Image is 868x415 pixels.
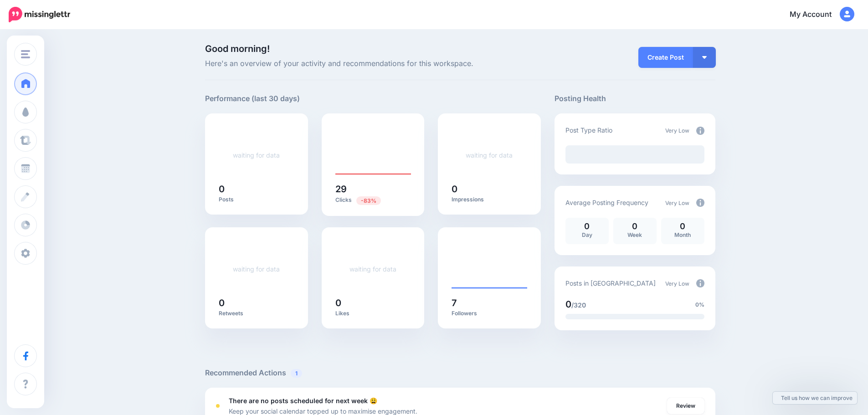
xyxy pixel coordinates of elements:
[205,58,541,70] span: Here's an overview of your activity and recommendations for this workspace.
[335,196,411,205] p: Clicks
[555,93,715,104] h5: Posting Health
[219,184,294,194] h5: 0
[233,265,280,273] a: waiting for data
[696,199,704,207] img: info-circle-grey.png
[618,222,652,231] p: 0
[349,265,396,273] a: waiting for data
[466,151,513,159] a: waiting for data
[219,298,294,307] h5: 0
[219,196,294,203] p: Posts
[356,196,381,205] span: Previous period: 173
[773,392,857,404] a: Tell us how we can improve
[21,50,30,58] img: menu.png
[565,299,571,310] span: 0
[229,397,377,405] b: There are no posts scheduled for next week 😩
[205,367,715,379] h5: Recommended Actions
[665,127,689,134] span: Very Low
[452,196,527,203] p: Impressions
[666,222,700,231] p: 0
[638,47,693,68] a: Create Post
[582,231,592,238] span: Day
[205,93,300,104] h5: Performance (last 30 days)
[702,56,707,59] img: arrow-down-white.png
[205,43,270,54] span: Good morning!
[571,301,586,309] span: /320
[565,125,612,135] p: Post Type Ratio
[9,7,70,22] img: Missinglettr
[781,4,854,26] a: My Account
[452,184,527,194] h5: 0
[335,184,411,194] h5: 29
[219,310,294,317] p: Retweets
[665,280,689,287] span: Very Low
[233,151,280,159] a: waiting for data
[452,298,527,307] h5: 7
[695,300,704,309] span: 0%
[674,231,691,238] span: Month
[665,200,689,206] span: Very Low
[452,310,527,317] p: Followers
[335,310,411,317] p: Likes
[696,127,704,135] img: info-circle-grey.png
[667,398,704,414] a: Review
[216,404,220,408] div: <div class='status-dot small red margin-right'></div>Error
[627,231,642,238] span: Week
[565,278,656,288] p: Posts in [GEOGRAPHIC_DATA]
[565,197,648,208] p: Average Posting Frequency
[570,222,604,231] p: 0
[335,298,411,307] h5: 0
[291,369,302,378] span: 1
[696,279,704,287] img: info-circle-grey.png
